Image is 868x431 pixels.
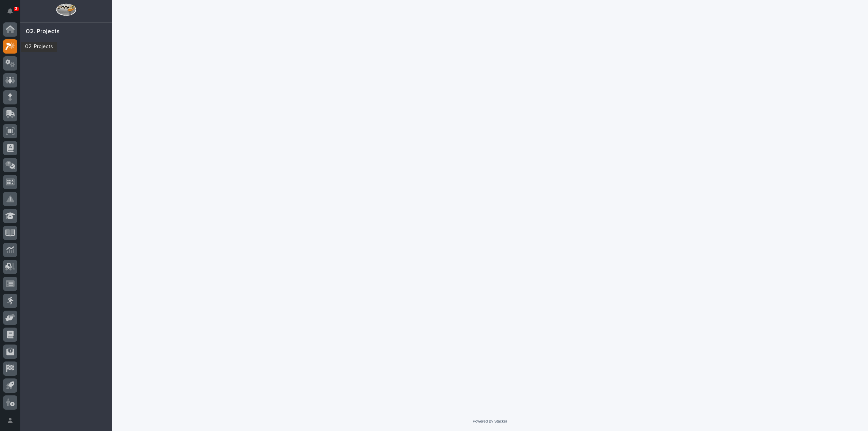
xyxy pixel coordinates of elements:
div: 02. Projects [26,28,60,36]
div: Notifications3 [8,8,17,19]
button: Notifications [3,4,17,18]
p: 3 [15,6,17,11]
a: Powered By Stacker [473,419,507,423]
img: Workspace Logo [56,3,76,16]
